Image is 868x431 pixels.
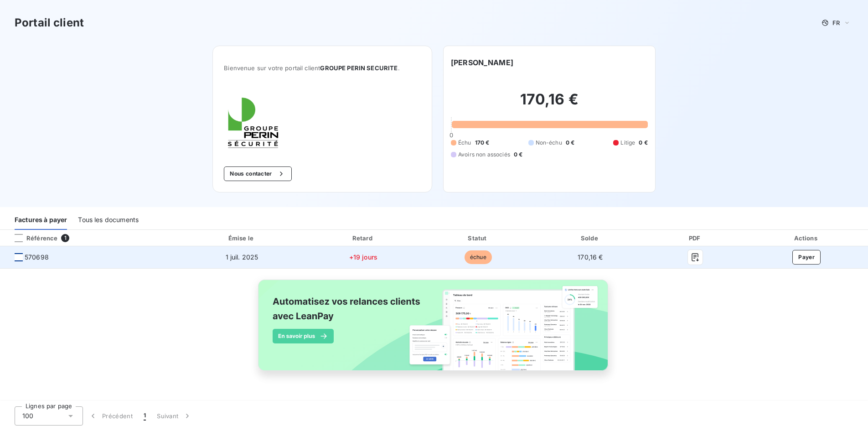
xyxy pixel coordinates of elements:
img: Company logo [224,93,282,152]
div: Retard [307,234,419,243]
button: Nous contacter [224,166,291,181]
span: Avoirs non associés [458,151,510,159]
span: Litige [620,139,635,147]
span: échue [465,250,492,264]
button: 1 [138,406,151,426]
span: 0 € [514,151,522,159]
div: Statut [423,234,533,243]
span: 1 [61,234,69,242]
img: banner [250,274,618,386]
span: 1 [144,411,146,421]
span: 170 € [475,139,490,147]
h2: 170,16 € [451,90,648,118]
div: Factures à payer [15,211,67,230]
span: Échu [458,139,471,147]
span: GROUPE PERIN SECURITE [320,64,398,72]
button: Précédent [83,406,138,426]
div: Référence [7,234,57,242]
span: FR [832,19,840,26]
h3: Portail client [15,15,84,31]
span: Bienvenue sur votre portail client . [224,64,421,72]
span: Non-échu [536,139,562,147]
div: Solde [537,234,644,243]
span: 0 € [639,139,647,147]
div: PDF [647,234,743,243]
span: 100 [22,411,33,421]
button: Suivant [151,406,197,426]
div: Tous les documents [78,211,139,230]
span: 170,16 € [578,253,603,261]
h6: [PERSON_NAME] [451,57,513,68]
span: +19 jours [349,253,377,261]
button: Payer [792,250,821,265]
div: Émise le [181,234,304,243]
span: 570698 [25,253,49,262]
span: 0 [449,131,453,139]
span: 1 juil. 2025 [226,253,258,261]
span: 0 € [566,139,574,147]
div: Actions [747,234,866,243]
